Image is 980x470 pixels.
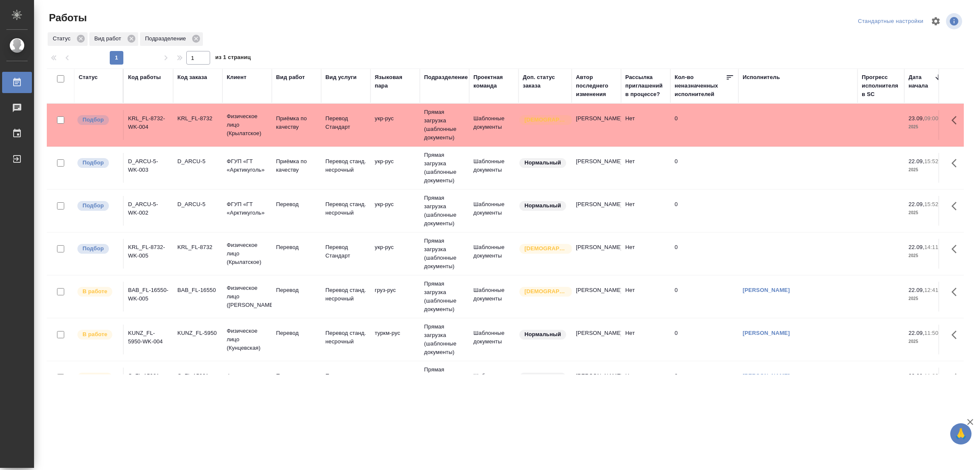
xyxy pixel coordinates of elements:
div: Статус [48,32,88,46]
p: 09:00 [924,115,938,122]
td: D_ARCU-5-WK-003 [124,153,173,183]
button: Здесь прячутся важные кнопки [946,239,967,259]
td: укр-рус [370,239,420,269]
td: [PERSON_NAME] [572,110,621,140]
td: Нет [621,282,670,311]
p: Нормальный [524,201,561,210]
div: Автор последнего изменения [576,73,617,99]
p: Перевод станд. несрочный [325,286,366,303]
div: Исполнитель выполняет работу [77,329,119,340]
td: Шаблонные документы [469,325,518,354]
div: Вид работ [89,32,138,46]
button: Здесь прячутся важные кнопки [946,153,967,173]
td: 0 [670,153,738,183]
td: Шаблонные документы [469,239,518,269]
div: Рассылка приглашений в процессе? [625,73,666,99]
td: KRL_FL-8732-WK-004 [124,110,173,140]
div: Подразделение [424,73,468,82]
p: Перевод Стандарт [325,243,366,260]
div: KRL_FL-8732 [177,243,218,252]
p: 22.09, [909,330,924,336]
button: Здесь прячутся важные кнопки [946,282,967,302]
p: Подбор [83,244,104,253]
p: ФГУП «ГТ «Арктикуголь» [227,200,268,217]
td: Нет [621,196,670,226]
span: Посмотреть информацию [946,13,964,29]
p: 11:50 [924,330,938,336]
p: Физическое лицо (Крылатское) [227,112,268,138]
td: 0 [670,282,738,311]
span: Работы [47,11,87,25]
p: Перевод [276,372,317,380]
button: Здесь прячутся важные кнопки [946,196,967,216]
td: туркм-рус [370,325,420,354]
p: 11:22 [924,373,938,379]
p: Перевод Стандарт [325,372,366,389]
button: 🙏 [950,423,971,445]
td: Прямая загрузка (шаблонные документы) [420,190,469,232]
p: Подбор [83,201,104,210]
a: [PERSON_NAME] [743,287,790,293]
td: Нет [621,239,670,269]
div: Можно подбирать исполнителей [77,157,119,169]
p: Перевод станд. несрочный [325,329,366,346]
td: рус-англ [370,368,420,397]
p: Перевод станд. несрочный [325,157,366,174]
div: Вид услуги [325,73,357,82]
div: Прогресс исполнителя в SC [862,73,900,99]
td: Прямая загрузка (шаблонные документы) [420,104,469,146]
p: Статус [53,34,74,43]
p: 22.09, [909,373,924,379]
p: 2025 [909,209,943,217]
p: 2025 [909,166,943,174]
td: D_ARCU-5-WK-002 [124,196,173,226]
div: Можно подбирать исполнителей [77,243,119,255]
p: Приёмка по качеству [276,157,317,174]
div: Исполнитель выполняет работу [77,286,119,297]
p: В работе [83,287,107,296]
td: Прямая загрузка (шаблонные документы) [420,232,469,275]
div: Клиент [227,73,246,82]
p: Перевод Стандарт [325,114,366,131]
td: 0 [670,239,738,269]
td: Прямая загрузка (шаблонные документы) [420,275,469,318]
button: Здесь прячутся важные кнопки [946,368,967,388]
p: 22.09, [909,201,924,207]
td: [PERSON_NAME] [572,368,621,397]
td: груз-рус [370,282,420,311]
td: [PERSON_NAME] [572,282,621,311]
p: В работе [83,373,107,382]
span: 🙏 [954,425,968,443]
p: 22.09, [909,158,924,164]
p: Подразделение [145,34,189,43]
td: [PERSON_NAME] [572,153,621,183]
td: BAB_FL-16550-WK-005 [124,282,173,311]
p: 22.09, [909,244,924,250]
td: Шаблонные документы [469,196,518,226]
div: Можно подбирать исполнителей [77,200,119,212]
p: В работе [83,330,107,339]
p: Приёмка по качеству [276,114,317,131]
td: KUNZ_FL-5950-WK-004 [124,325,173,354]
td: 0 [670,325,738,354]
p: 15:52 [924,158,938,164]
p: 2025 [909,294,943,303]
div: D_ARCU-5 [177,157,218,166]
a: [PERSON_NAME] [743,373,790,379]
p: Перевод станд. несрочный [325,200,366,217]
td: Нет [621,368,670,397]
div: Вид работ [276,73,305,82]
div: KRL_FL-8732 [177,114,218,123]
td: укр-рус [370,153,420,183]
td: Нет [621,325,670,354]
p: Перевод [276,200,317,209]
p: 12:41 [924,287,938,293]
div: Можно подбирать исполнителей [77,114,119,126]
p: Физическое лицо (Кунцевская) [227,327,268,352]
p: 14:11 [924,244,938,250]
div: D_ARCU-5 [177,200,218,209]
p: Перевод [276,329,317,337]
p: Нормальный [524,373,561,382]
td: 0 [670,368,738,397]
td: Шаблонные документы [469,110,518,140]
